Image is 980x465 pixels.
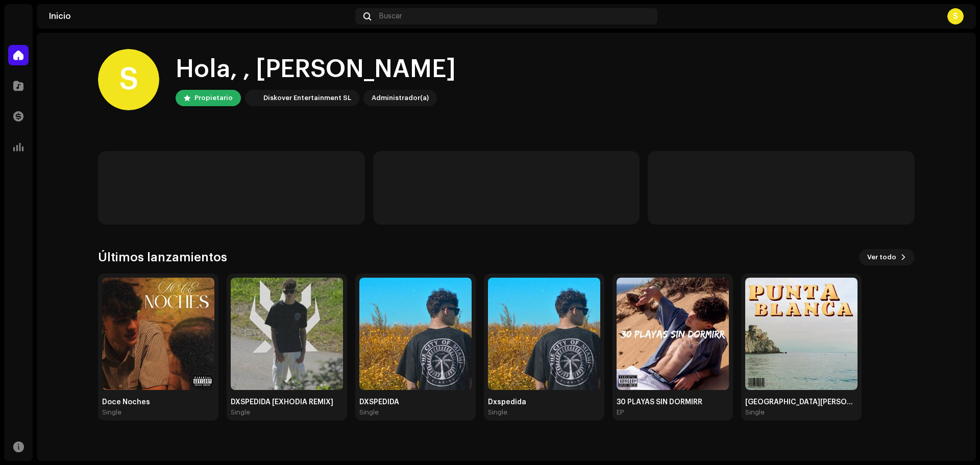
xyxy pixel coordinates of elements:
div: Administrador(a) [372,92,429,104]
img: bc6ebf6c-00db-4ee8-b6e6-173e2f691ae1 [231,278,343,390]
div: S [947,8,964,25]
div: Single [488,408,507,417]
img: 297a105e-aa6c-4183-9ff4-27133c00f2e2 [247,92,259,104]
img: de2d88a2-eec4-43a7-8b1a-bac8be5fb4fe [359,278,472,390]
span: Buscar [379,12,402,20]
div: 30 PLAYAS SIN DORMIRR [617,398,729,406]
div: Single [359,408,379,417]
div: Single [231,408,250,417]
img: ae2b7286-1fc1-4fe4-9589-c31b66a53656 [617,278,729,390]
div: EP [617,408,624,417]
div: S [98,49,159,110]
button: Ver todo [859,249,915,265]
div: [GEOGRAPHIC_DATA][PERSON_NAME] [745,398,857,406]
div: Single [102,408,121,417]
div: Hola, , [PERSON_NAME] [176,53,456,86]
div: Dxspedida [488,398,600,406]
h3: Últimos lanzamientos [98,249,227,265]
div: DXSPEDIDA [359,398,472,406]
div: Propietario [194,92,233,104]
div: Inicio [49,12,351,20]
img: 44316e4f-f3c2-4735-9e89-eca3f333c13f [745,278,857,390]
span: Ver todo [867,247,896,267]
div: Doce Noches [102,398,214,406]
div: DXSPEDIDA [EXHODIA REMIX] [231,398,343,406]
img: 7ce8b3e8-1905-443b-a49e-e1936c253046 [102,278,214,390]
div: Diskover Entertainment SL [263,92,351,104]
img: 9ad0fb8c-2c2b-4c6e-8bc1-f97d042e6756 [488,278,600,390]
div: Single [745,408,765,417]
